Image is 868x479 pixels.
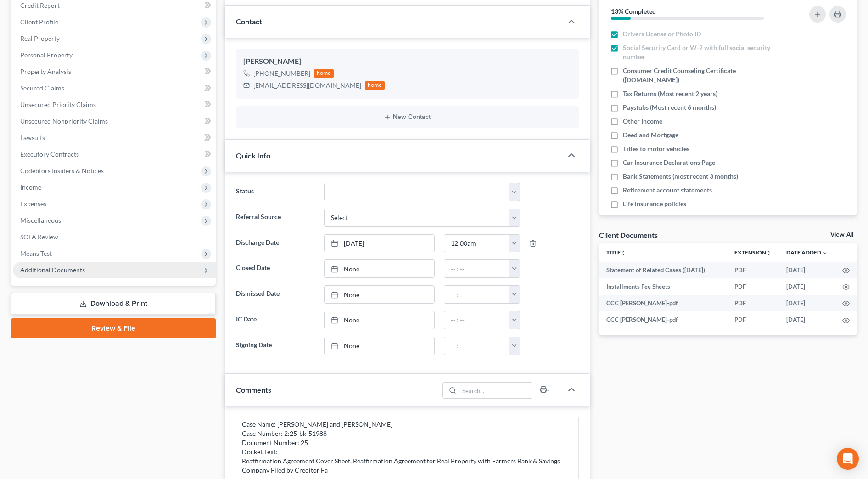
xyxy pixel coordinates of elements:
[766,250,772,256] i: unfold_more
[20,233,58,241] span: SOFA Review
[623,172,738,181] span: Bank Statements (most recent 3 months)
[623,199,686,209] span: Life insurance policies
[623,186,712,195] span: Retirement account statements
[231,183,319,201] label: Status
[20,150,79,158] span: Executory Contracts
[822,250,828,256] i: expand_more
[20,1,60,9] span: Credit Report
[611,7,656,15] strong: 13% Completed
[231,285,319,304] label: Dismissed Date
[11,318,216,338] a: Review & File
[599,230,658,240] div: Client Documents
[231,311,319,329] label: IC Date
[459,383,532,398] input: Search...
[365,81,385,90] div: home
[20,68,71,75] span: Property Analysis
[13,80,216,96] a: Secured Claims
[623,29,701,39] span: Drivers License or Photo ID
[830,231,853,238] a: View All
[13,130,216,146] a: Lawsuits
[599,262,727,278] td: Statement of Related Cases ([DATE])
[623,158,715,167] span: Car Insurance Declarations Page
[11,293,216,315] a: Download & Print
[786,249,828,256] a: Date Added expand_more
[20,249,52,257] span: Means Test
[231,209,319,227] label: Referral Source
[13,146,216,163] a: Executory Contracts
[253,81,361,90] div: [EMAIL_ADDRESS][DOMAIN_NAME]
[231,259,319,278] label: Closed Date
[444,311,510,329] input: -- : --
[243,56,571,67] div: [PERSON_NAME]
[231,234,319,253] label: Discharge Date
[325,311,434,329] a: None
[236,151,270,160] span: Quick Info
[20,117,108,125] span: Unsecured Nonpriority Claims
[20,134,45,141] span: Lawsuits
[444,286,510,303] input: -- : --
[779,311,835,328] td: [DATE]
[623,103,716,112] span: Paystubs (Most recent 6 months)
[779,262,835,278] td: [DATE]
[444,235,510,252] input: -- : --
[623,66,785,85] span: Consumer Credit Counseling Certificate ([DOMAIN_NAME])
[623,43,785,62] span: Social Security Card or W-2 with full social security number
[20,167,104,175] span: Codebtors Insiders & Notices
[779,295,835,311] td: [DATE]
[623,144,689,153] span: Titles to motor vehicles
[243,113,571,121] button: New Contact
[621,250,626,256] i: unfold_more
[325,286,434,303] a: None
[599,295,727,311] td: CCC [PERSON_NAME]-pdf
[623,117,662,126] span: Other Income
[13,229,216,245] a: SOFA Review
[444,337,510,355] input: -- : --
[20,200,46,208] span: Expenses
[13,96,216,113] a: Unsecured Priority Claims
[837,448,859,470] div: Open Intercom Messenger
[444,260,510,277] input: -- : --
[20,216,61,224] span: Miscellaneous
[253,69,310,78] div: [PHONE_NUMBER]
[20,183,41,191] span: Income
[231,337,319,355] label: Signing Date
[727,295,779,311] td: PDF
[20,34,60,42] span: Real Property
[236,385,271,394] span: Comments
[779,278,835,295] td: [DATE]
[727,262,779,278] td: PDF
[727,311,779,328] td: PDF
[325,337,434,355] a: None
[623,130,678,140] span: Deed and Mortgage
[20,18,58,26] span: Client Profile
[623,213,746,222] span: Separation Agreements or Divorce Decrees
[599,311,727,328] td: CCC [PERSON_NAME]-pdf
[13,113,216,130] a: Unsecured Nonpriority Claims
[606,249,626,256] a: Titleunfold_more
[325,260,434,277] a: None
[13,63,216,80] a: Property Analysis
[20,51,73,59] span: Personal Property
[325,235,434,252] a: [DATE]
[236,17,262,26] span: Contact
[734,249,772,256] a: Extensionunfold_more
[20,84,64,92] span: Secured Claims
[20,266,85,274] span: Additional Documents
[20,101,96,108] span: Unsecured Priority Claims
[599,278,727,295] td: Installments Fee Sheets
[314,69,334,78] div: home
[623,89,717,98] span: Tax Returns (Most recent 2 years)
[727,278,779,295] td: PDF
